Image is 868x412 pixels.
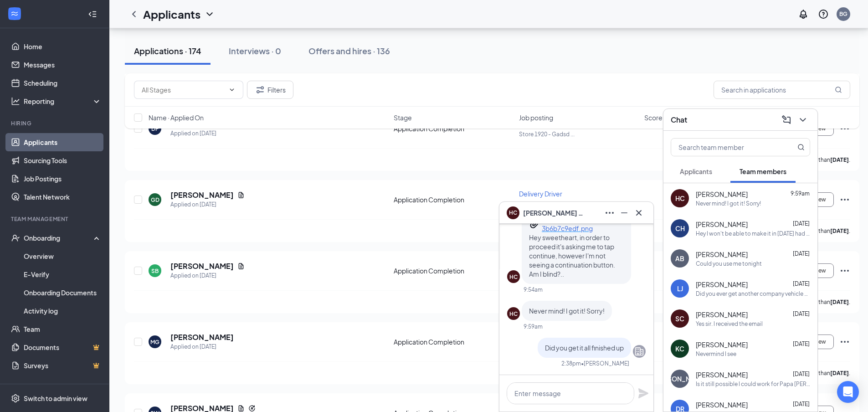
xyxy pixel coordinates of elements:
[24,151,102,170] a: Sourcing Tools
[680,167,712,175] span: Applicants
[24,283,102,302] a: Onboarding Documents
[308,45,390,57] div: Offers and hires · 136
[128,9,139,20] svg: ChevronLeft
[696,280,748,289] span: [PERSON_NAME]
[248,405,256,412] svg: Reapply
[830,156,849,163] b: [DATE]
[394,266,514,275] div: Application Completion
[24,233,94,242] div: Onboarding
[170,190,234,200] h5: [PERSON_NAME]
[798,9,809,20] svg: Notifications
[24,37,102,56] a: Home
[143,6,200,22] h1: Applicants
[10,9,19,18] svg: WorkstreamLogo
[134,45,201,57] div: Applications · 174
[696,260,762,268] div: Could you use me tonight
[839,194,850,205] svg: Ellipses
[696,220,748,229] span: [PERSON_NAME]
[150,338,159,346] div: MG
[793,371,810,377] span: [DATE]
[151,196,159,204] div: GD
[839,336,850,347] svg: Ellipses
[581,360,629,367] span: • [PERSON_NAME]
[793,250,810,257] span: [DATE]
[170,271,245,280] div: Applied on [DATE]
[170,332,234,342] h5: [PERSON_NAME]
[151,267,159,275] div: SB
[793,220,810,227] span: [DATE]
[696,200,761,207] div: Never mind! I got it! Sorry!
[24,97,102,106] div: Reporting
[675,314,684,323] div: SC
[633,207,644,218] svg: Cross
[24,320,102,338] a: Team
[791,190,810,197] span: 9:59am
[714,81,850,99] input: Search in applications
[229,45,281,57] div: Interviews · 0
[837,381,859,403] div: Open Intercom Messenger
[675,224,685,233] div: CH
[675,254,684,263] div: AB
[529,233,615,278] span: Hey sweetheart, in order to proceed it's asking me to tap continue, however I'm not seeing a cont...
[11,394,20,403] svg: Settings
[696,340,748,349] span: [PERSON_NAME]
[675,344,684,353] div: KC
[524,286,543,294] div: 9:54am
[740,167,786,175] span: Team members
[170,261,234,271] h5: [PERSON_NAME]
[524,323,543,330] div: 9:59am
[653,374,706,383] div: [PERSON_NAME]
[797,114,808,125] svg: ChevronDown
[142,85,225,95] input: All Stages
[793,310,810,317] span: [DATE]
[24,247,102,265] a: Overview
[696,380,810,388] div: Is it still possible I could work for Papa [PERSON_NAME]'s
[671,139,779,156] input: Search team member
[394,337,514,346] div: Application Completion
[696,320,763,328] div: Yes sir. I received the email
[237,405,245,412] svg: Document
[24,356,102,375] a: SurveysCrown
[675,194,685,203] div: HC
[394,195,514,204] div: Application Completion
[602,206,617,220] button: Ellipses
[11,215,100,223] div: Team Management
[638,388,649,399] svg: Plane
[793,340,810,347] span: [DATE]
[696,290,810,298] div: Did you ever get another company vehicle available
[677,284,683,293] div: LJ
[24,394,87,403] div: Switch to admin view
[696,350,736,358] div: Nevermind I see
[696,250,748,259] span: [PERSON_NAME]
[529,218,540,229] svg: Paperclip
[545,344,624,352] span: Did you get it all finished up
[634,346,645,357] svg: Company
[170,342,234,351] div: Applied on [DATE]
[24,74,102,92] a: Scheduling
[237,263,245,270] svg: Document
[839,265,850,276] svg: Ellipses
[696,400,748,409] span: [PERSON_NAME]
[255,84,266,95] svg: Filter
[394,113,412,122] span: Stage
[779,113,794,127] button: ComposeMessage
[24,338,102,356] a: DocumentsCrown
[797,144,805,151] svg: MagnifyingGlass
[523,208,587,218] span: [PERSON_NAME] Childress
[830,299,849,305] b: [DATE]
[204,9,215,20] svg: ChevronDown
[644,113,663,122] span: Score
[696,370,748,379] span: [PERSON_NAME]
[170,200,245,209] div: Applied on [DATE]
[561,360,581,367] div: 2:38pm
[519,113,553,122] span: Job posting
[247,81,293,99] button: Filter Filters
[11,119,100,127] div: Hiring
[149,113,204,122] span: Name · Applied On
[24,56,102,74] a: Messages
[237,191,245,199] svg: Document
[542,215,624,233] a: 6a51668c02244b42671b943b6b7c9edf.png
